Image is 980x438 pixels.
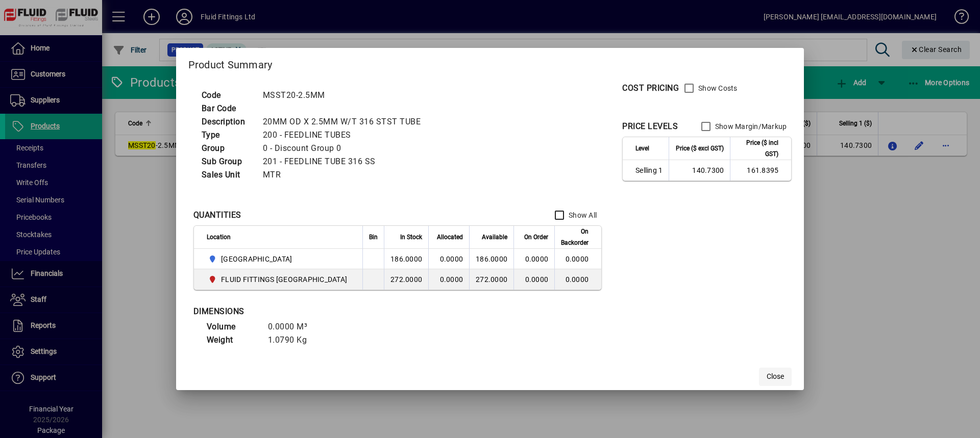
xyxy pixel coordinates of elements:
span: Close [767,371,784,382]
td: 0.0000 [428,249,469,269]
span: Bin [369,231,378,243]
span: AUCKLAND [207,253,352,265]
td: Group [197,142,258,155]
span: In Stock [400,231,422,243]
span: FLUID FITTINGS [GEOGRAPHIC_DATA] [221,274,347,285]
label: Show All [567,210,597,220]
span: Price ($ incl GST) [737,137,778,160]
td: 0 - Discount Group 0 [258,142,433,155]
span: On Backorder [561,226,589,248]
td: 0.0000 M³ [263,320,324,333]
td: 161.8395 [730,160,791,181]
td: Type [197,128,258,142]
span: Available [482,231,507,243]
button: Close [759,368,792,386]
td: Description [197,115,258,128]
span: Location [207,231,231,243]
td: Code [197,89,258,102]
span: On Order [524,231,548,243]
td: Bar Code [197,102,258,115]
h2: Product Summary [176,48,804,78]
td: 186.0000 [469,249,513,269]
td: Weight [202,333,263,347]
td: 20MM OD X 2.5MM W/T 316 STST TUBE [258,115,433,128]
td: MSST20-2.5MM [258,89,433,102]
td: MTR [258,168,433,182]
td: 272.0000 [469,269,513,290]
span: 0.0000 [525,275,549,284]
span: [GEOGRAPHIC_DATA] [221,254,292,264]
td: Sub Group [197,155,258,168]
td: 0.0000 [428,269,469,290]
div: PRICE LEVELS [622,120,678,133]
td: 200 - FEEDLINE TUBES [258,128,433,142]
span: Allocated [437,231,463,243]
span: 0.0000 [525,255,549,263]
span: Level [635,143,649,154]
td: 201 - FEEDLINE TUBE 316 SS [258,155,433,168]
span: Selling 1 [635,165,663,175]
td: 0.0000 [554,269,601,290]
td: 140.7300 [669,160,730,181]
label: Show Margin/Markup [713,121,787,132]
span: FLUID FITTINGS CHRISTCHURCH [207,273,352,286]
td: 272.0000 [384,269,428,290]
div: COST PRICING [622,82,679,94]
td: Volume [202,320,263,333]
td: Sales Unit [197,168,258,182]
div: QUANTITIES [193,209,241,221]
td: 186.0000 [384,249,428,269]
td: 0.0000 [554,249,601,269]
label: Show Costs [696,83,738,93]
td: 1.0790 Kg [263,333,324,347]
span: Price ($ excl GST) [676,143,724,154]
div: DIMENSIONS [193,305,449,318]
